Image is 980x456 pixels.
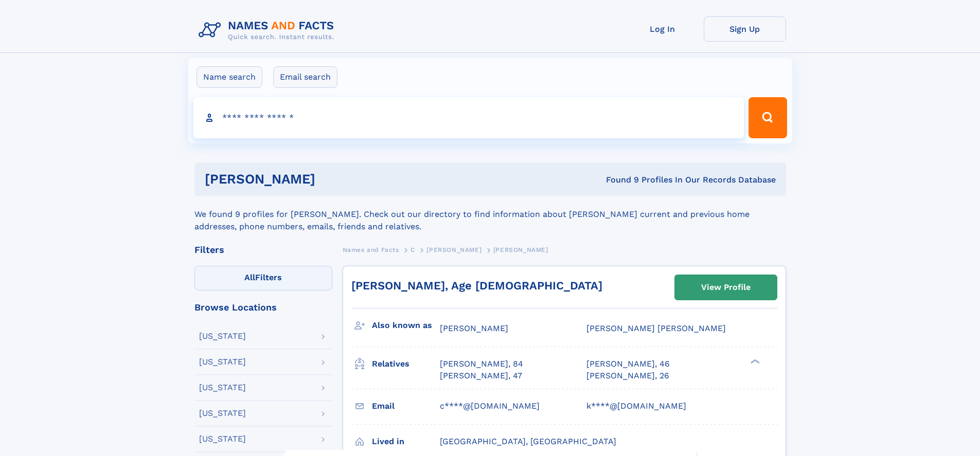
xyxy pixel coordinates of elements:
[749,97,787,138] button: Search Button
[343,243,399,256] a: Names and Facts
[372,433,440,450] h3: Lived in
[194,16,343,44] img: Logo Names and Facts
[372,355,440,373] h3: Relatives
[493,246,548,253] span: [PERSON_NAME]
[193,97,744,138] input: search input
[372,317,440,334] h3: Also known as
[426,246,482,253] span: [PERSON_NAME]
[197,66,262,88] label: Name search
[440,358,523,370] a: [PERSON_NAME], 84
[748,358,760,365] div: ❯
[411,243,415,256] a: C
[586,358,670,370] a: [PERSON_NAME], 46
[194,303,332,312] div: Browse Locations
[704,16,786,42] a: Sign Up
[199,435,246,443] div: [US_STATE]
[199,384,246,392] div: [US_STATE]
[194,245,332,254] div: Filters
[194,266,332,290] label: Filters
[244,272,255,282] span: All
[586,323,726,333] span: [PERSON_NAME] [PERSON_NAME]
[199,332,246,340] div: [US_STATE]
[440,370,522,381] a: [PERSON_NAME], 47
[351,279,602,292] a: [PERSON_NAME], Age [DEMOGRAPHIC_DATA]
[199,409,246,417] div: [US_STATE]
[460,174,776,186] div: Found 9 Profiles In Our Records Database
[199,358,246,366] div: [US_STATE]
[205,173,461,186] h1: [PERSON_NAME]
[273,66,337,88] label: Email search
[440,323,508,333] span: [PERSON_NAME]
[440,436,616,446] span: [GEOGRAPHIC_DATA], [GEOGRAPHIC_DATA]
[586,370,669,381] a: [PERSON_NAME], 26
[194,196,786,233] div: We found 9 profiles for [PERSON_NAME]. Check out our directory to find information about [PERSON_...
[621,16,704,42] a: Log In
[701,276,751,299] div: View Profile
[675,275,777,300] a: View Profile
[372,397,440,415] h3: Email
[411,246,415,253] span: C
[426,243,482,256] a: [PERSON_NAME]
